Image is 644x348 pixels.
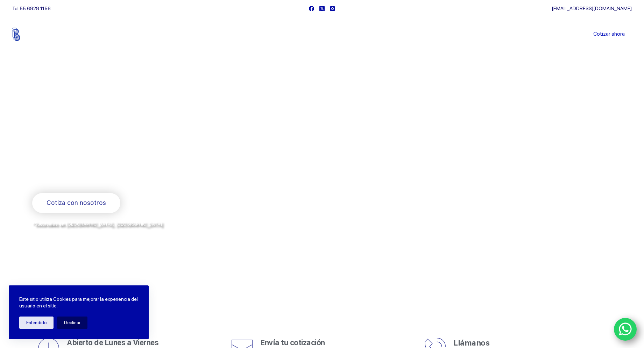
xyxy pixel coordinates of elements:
[47,198,106,208] span: Cotiza con nosotros
[586,27,632,41] a: Cotizar ahora
[240,17,404,52] nav: Menu Principal
[19,317,54,329] button: Entendido
[614,318,637,341] a: WhatsApp
[319,6,325,11] a: X (Twitter)
[19,296,138,310] p: Este sitio utiliza Cookies para mejorar la experiencia del usuario en el sitio.
[12,28,56,41] img: Balerytodo
[453,338,489,347] span: Llámanos
[32,193,120,213] a: Cotiza con nosotros
[32,229,201,235] span: y envíos a todo [GEOGRAPHIC_DATA] por la paquetería de su preferencia
[12,6,51,11] span: Tel.
[330,6,335,11] a: Instagram
[260,338,325,347] span: Envía tu cotización
[309,6,314,11] a: Facebook
[20,6,51,11] a: 55 6828 1156
[57,317,87,329] button: Declinar
[32,119,285,168] span: Somos los doctores de la industria
[32,221,162,227] span: *Sucursales en [GEOGRAPHIC_DATA], [GEOGRAPHIC_DATA]
[32,104,122,113] span: Bienvenido a Balerytodo®
[32,175,170,184] span: Rodamientos y refacciones industriales
[552,6,632,11] a: [EMAIL_ADDRESS][DOMAIN_NAME]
